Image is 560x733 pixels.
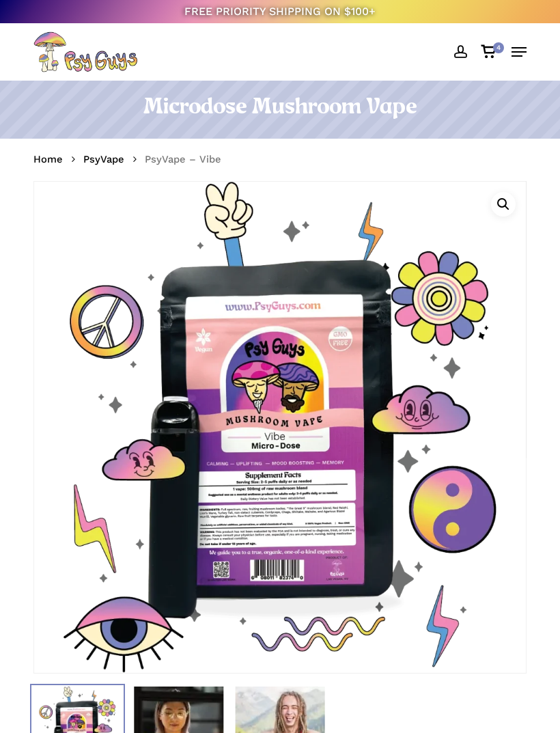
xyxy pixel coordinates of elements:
span: PsyVape – Vibe [145,153,221,165]
a: PsyVape [83,152,124,166]
span: 4 [493,42,504,53]
h1: Microdose Mushroom Vape [33,94,526,125]
a: Navigation Menu [512,45,527,59]
img: PsyGuys [33,31,137,72]
a: Cart [474,31,505,72]
a: View full-screen image gallery [491,192,516,217]
a: Home [33,152,63,166]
